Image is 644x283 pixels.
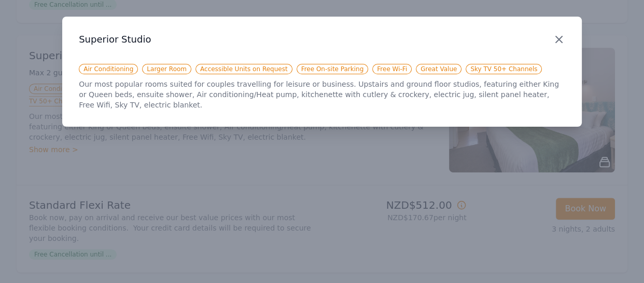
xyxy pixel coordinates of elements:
[79,64,138,74] span: Air Conditioning
[79,33,565,46] h3: Superior Studio
[372,64,412,74] span: Free Wi-Fi
[195,64,292,74] span: Accessible Units on Request
[416,64,461,74] span: Great Value
[466,64,542,74] span: Sky TV 50+ Channels
[297,64,369,74] span: Free On-site Parking
[79,79,565,110] p: Our most popular rooms suited for couples travelling for leisure or business. Upstairs and ground...
[142,64,191,74] span: Larger Room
